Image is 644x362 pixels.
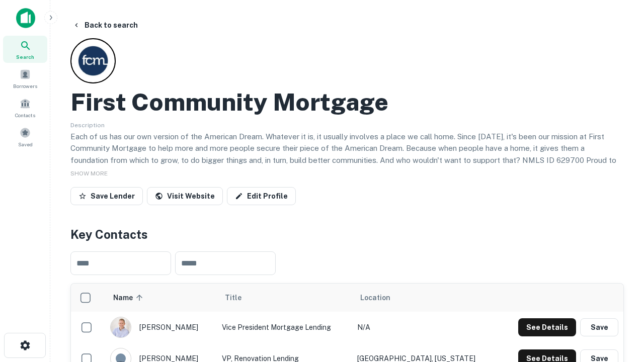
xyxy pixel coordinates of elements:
[15,111,35,119] span: Contacts
[3,123,47,150] a: Saved
[352,284,498,312] th: Location
[70,87,388,117] h2: First Community Mortgage
[225,292,255,304] span: Title
[518,318,576,336] button: See Details
[147,187,223,205] a: Visit Website
[68,16,142,34] button: Back to search
[70,131,624,178] p: Each of us has our own version of the American Dream. Whatever it is, it usually involves a place...
[227,187,296,205] a: Edit Profile
[217,312,352,343] td: Vice President Mortgage Lending
[217,284,352,312] th: Title
[13,82,37,90] span: Borrowers
[3,36,47,63] a: Search
[70,170,108,177] span: SHOW MORE
[594,282,644,330] iframe: Chat Widget
[105,284,217,312] th: Name
[3,65,47,92] a: Borrowers
[70,187,143,205] button: Save Lender
[16,8,35,28] img: capitalize-icon.png
[113,292,146,304] span: Name
[580,318,618,336] button: Save
[70,225,624,243] h4: Key Contacts
[352,312,498,343] td: N/A
[3,94,47,121] a: Contacts
[360,292,390,304] span: Location
[110,317,212,338] div: [PERSON_NAME]
[111,317,131,337] img: 1520878720083
[18,140,33,148] span: Saved
[16,53,34,61] span: Search
[70,122,105,129] span: Description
